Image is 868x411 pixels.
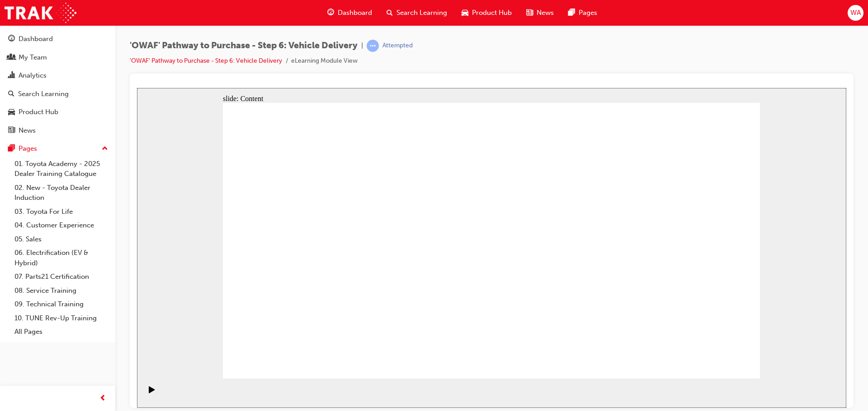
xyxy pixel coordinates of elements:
span: car-icon [462,7,468,18]
div: Pages [19,143,37,154]
button: DashboardMy TeamAnalyticsSearch LearningProduct HubNews [4,29,112,140]
span: search-icon [8,90,14,98]
li: eLearning Module View [291,56,358,66]
span: learningRecordVerb_ATTEMPT-icon [367,40,379,52]
span: chart-icon [8,72,15,80]
div: News [19,125,36,136]
span: news-icon [8,127,15,135]
a: 02. New - Toyota Dealer Induction [11,181,112,205]
a: Search Learning [4,86,112,102]
a: car-iconProduct Hub [454,4,519,22]
span: Product Hub [472,8,512,18]
span: news-icon [526,7,533,18]
a: News [4,122,112,139]
a: My Team [4,49,112,66]
div: Product Hub [19,107,58,117]
a: 09. Technical Training [11,297,112,311]
a: 06. Electrification (EV & Hybrid) [11,246,112,270]
a: 03. Toyota For Life [11,205,112,219]
button: Play (Ctrl+Alt+P) [5,298,20,313]
a: Analytics [4,67,112,84]
a: pages-iconPages [561,4,604,22]
span: search-icon [387,7,393,18]
img: Trak [5,3,76,23]
a: Product Hub [4,104,112,120]
span: people-icon [8,54,15,62]
span: up-icon [102,143,108,155]
div: My Team [19,52,47,63]
button: Pages [4,140,112,157]
a: All Pages [11,325,112,339]
div: Dashboard [19,34,53,44]
div: Attempted [382,42,413,50]
span: News [537,8,554,18]
button: WA [848,5,863,21]
a: 'OWAF' Pathway to Purchase - Step 6: Vehicle Delivery [130,57,282,65]
a: 05. Sales [11,232,112,246]
span: pages-icon [8,145,15,153]
span: WA [850,8,861,18]
span: guage-icon [327,7,334,18]
div: Search Learning [18,89,69,99]
div: playback controls [5,291,20,320]
a: 08. Service Training [11,284,112,298]
span: pages-icon [568,7,575,18]
div: Analytics [19,70,47,81]
span: car-icon [8,108,15,116]
a: news-iconNews [519,4,561,22]
span: Pages [579,8,597,18]
span: prev-icon [99,393,106,404]
a: search-iconSearch Learning [379,4,454,22]
span: 'OWAF' Pathway to Purchase - Step 6: Vehicle Delivery [130,41,358,51]
a: 04. Customer Experience [11,218,112,232]
a: 07. Parts21 Certification [11,270,112,284]
span: guage-icon [8,35,15,43]
span: | [361,41,363,51]
a: guage-iconDashboard [320,4,379,22]
a: 10. TUNE Rev-Up Training [11,311,112,325]
span: Dashboard [338,8,372,18]
a: Dashboard [4,31,112,47]
span: Search Learning [396,8,447,18]
a: 01. Toyota Academy - 2025 Dealer Training Catalogue [11,157,112,181]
